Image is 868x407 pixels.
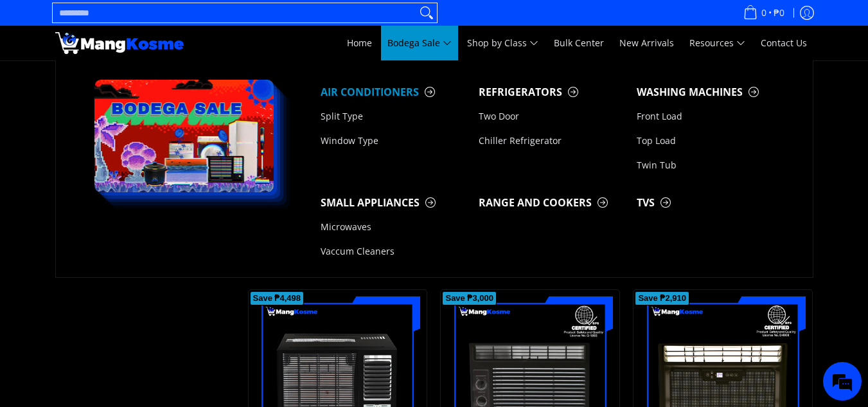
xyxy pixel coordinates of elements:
a: Window Type [314,129,472,153]
a: New Arrivals [613,26,680,60]
span: Bodega Sale [387,35,452,51]
span: Shop by Class [467,35,538,51]
span: Contact Us [761,37,807,49]
a: TVs [630,190,788,215]
a: Twin Tub [630,153,788,177]
span: Save ₱4,498 [253,294,301,302]
a: Vaccum Cleaners [314,240,472,264]
span: 0 [759,8,768,17]
div: Minimize live chat window [211,6,242,37]
span: Bulk Center [554,37,604,49]
div: Leave a message [67,72,216,89]
span: We are offline. Please leave us a message. [27,122,224,251]
nav: Main Menu [197,26,813,60]
a: Top Load [630,129,788,153]
img: Bodega Sale [94,80,274,192]
a: Air Conditioners [314,80,472,104]
span: Range and Cookers [479,195,624,211]
a: Bulk Center [547,26,610,60]
span: TVs [637,195,782,211]
a: Two Door [472,104,630,129]
span: Save ₱2,910 [638,294,686,302]
span: • [740,6,788,20]
span: Refrigerators [479,84,624,100]
a: Range and Cookers [472,190,630,215]
a: Refrigerators [472,80,630,104]
a: Resources [683,26,752,60]
span: Air Conditioners [321,84,466,100]
a: Front Load [630,104,788,129]
a: Small Appliances [314,190,472,215]
a: Bodega Sale [381,26,458,60]
em: Submit [188,316,233,333]
span: Washing Machines [637,84,782,100]
button: Search [416,3,437,23]
a: Microwaves [314,215,472,240]
a: Chiller Refrigerator [472,129,630,153]
a: Contact Us [754,26,813,60]
span: Home [347,37,372,49]
textarea: Type your message and click 'Submit' [6,271,245,316]
span: ₱0 [772,8,786,17]
span: Save ₱3,000 [445,294,493,302]
span: Small Appliances [321,195,466,211]
a: Washing Machines [630,80,788,104]
img: Bodega Sale Aircon l Mang Kosme: Home Appliances Warehouse Sale [55,32,184,54]
a: Home [341,26,378,60]
span: Resources [689,35,745,51]
a: Split Type [314,104,472,129]
span: New Arrivals [619,37,674,49]
a: Shop by Class [461,26,545,60]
